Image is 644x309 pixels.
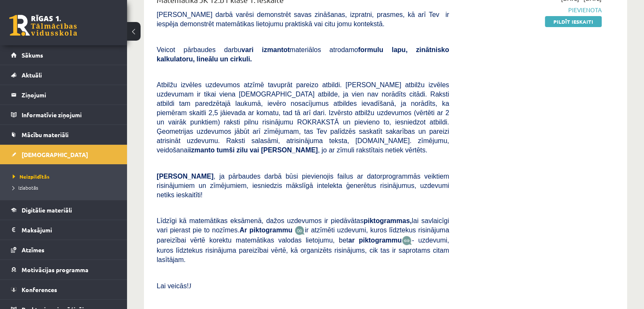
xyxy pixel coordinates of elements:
[241,46,290,53] b: vari izmantot
[22,246,44,254] span: Atzīmes
[11,85,116,105] a: Ziņojumi
[22,220,116,240] legend: Maksājumi
[157,46,449,63] b: formulu lapu, zinātnisko kalkulatoru, lineālu un cirkuli.
[13,173,50,180] span: Neizpildītās
[157,226,449,244] span: ir atzīmēti uzdevumi, kuros līdztekus risinājuma pareizībai vērtē korektu matemātikas valodas lie...
[157,282,189,290] span: Lai veicās!
[189,146,215,154] b: izmanto
[157,217,449,234] span: Līdzīgi kā matemātikas eksāmenā, dažos uzdevumos ir piedāvātas lai savlaicīgi vari pierast pie to...
[240,226,293,234] b: Ar piktogrammu
[157,173,449,199] span: , ja pārbaudes darbā būsi pievienojis failus ar datorprogrammās veiktiem risinājumiem un zīmējumi...
[9,15,77,36] a: Rīgas 1. Tālmācības vidusskola
[11,220,116,240] a: Maksājumi
[11,45,116,65] a: Sākums
[11,145,116,164] a: [DEMOGRAPHIC_DATA]
[13,184,38,191] span: Izlabotās
[402,236,412,246] img: wKvN42sLe3LLwAAAABJRU5ErkJggg==
[545,16,602,27] a: Pildīt ieskaiti
[157,11,449,28] span: [PERSON_NAME] darbā varēsi demonstrēt savas zināšanas, izpratni, prasmes, kā arī Tev ir iespēja d...
[189,282,191,290] span: J
[216,146,318,154] b: tumši zilu vai [PERSON_NAME]
[157,81,449,154] span: Atbilžu izvēles uzdevumos atzīmē tavuprāt pareizo atbildi. [PERSON_NAME] atbilžu izvēles uzdevuma...
[22,85,116,105] legend: Ziņojumi
[157,46,449,63] span: Veicot pārbaudes darbu materiālos atrodamo
[13,184,119,191] a: Izlabotās
[348,237,401,244] b: ar piktogrammu
[22,105,116,124] legend: Informatīvie ziņojumi
[11,65,116,85] a: Aktuāli
[13,173,119,180] a: Neizpildītās
[157,173,213,180] span: [PERSON_NAME]
[11,240,116,259] a: Atzīmes
[11,105,116,124] a: Informatīvie ziņojumi
[11,280,116,299] a: Konferences
[364,217,412,224] b: piktogrammas,
[22,131,69,138] span: Mācību materiāli
[22,286,57,293] span: Konferences
[462,6,602,14] span: Pievienota
[22,206,72,214] span: Digitālie materiāli
[11,200,116,220] a: Digitālie materiāli
[22,266,88,273] span: Motivācijas programma
[11,125,116,144] a: Mācību materiāli
[11,260,116,279] a: Motivācijas programma
[157,237,449,263] span: - uzdevumi, kuros līdztekus risinājuma pareizībai vērtē, kā organizēts risinājums, cik tas ir sap...
[22,71,42,79] span: Aktuāli
[22,51,43,59] span: Sākums
[22,151,88,158] span: [DEMOGRAPHIC_DATA]
[295,226,305,235] img: JfuEzvunn4EvwAAAAASUVORK5CYII=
